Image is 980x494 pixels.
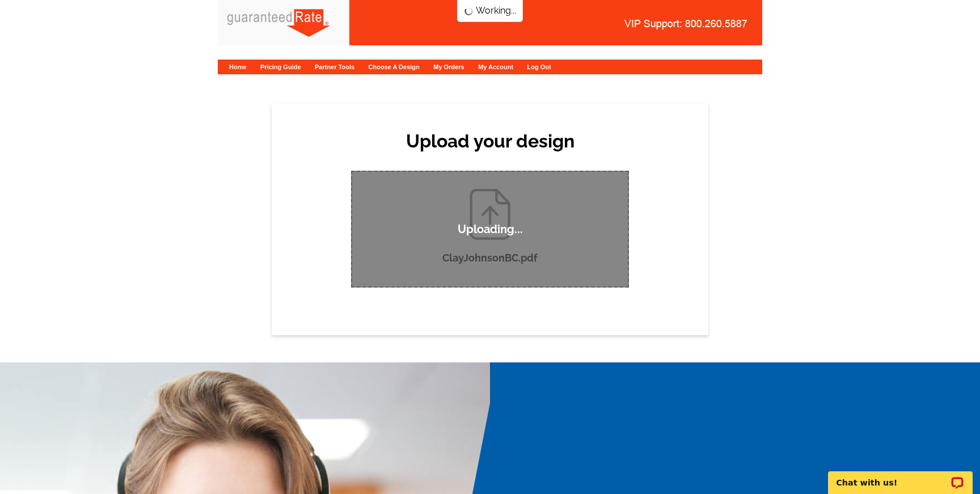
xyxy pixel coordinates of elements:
a: My Orders [433,64,464,70]
a: Log Out [527,64,551,70]
p: Uploading... [458,222,523,237]
a: Pricing Guide [260,64,301,70]
a: Home [229,64,247,70]
iframe: LiveChat chat widget [821,458,980,494]
a: Choose A Design [369,64,420,70]
img: loading... [464,7,474,16]
a: Partner Tools [315,64,354,70]
a: My Account [478,64,513,70]
h2: Upload your design [340,130,640,152]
